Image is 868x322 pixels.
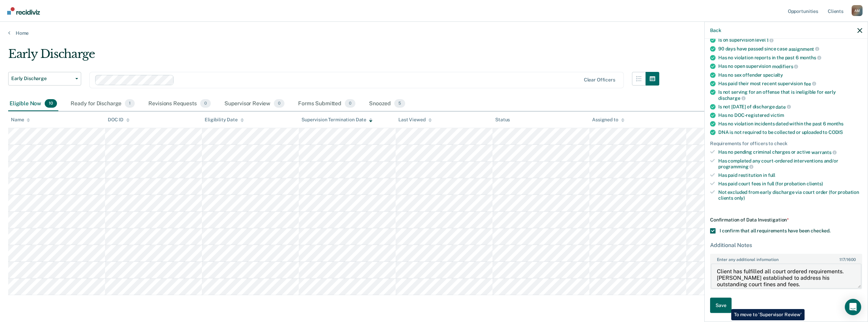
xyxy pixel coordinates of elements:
div: Name [11,117,30,123]
div: Is not [DATE] of discharge [718,104,862,110]
button: Save [710,298,732,313]
span: discharge [718,95,746,101]
span: only) [734,195,745,200]
div: Supervision Termination Date [301,117,372,123]
button: Profile dropdown button [852,5,863,16]
div: DOC ID [108,117,130,123]
span: 0 [200,99,211,108]
div: Clear officers [584,77,615,83]
span: modifiers [772,63,798,69]
div: Confirmation of Data Investigation [710,217,862,223]
span: warrants [811,149,837,155]
div: Assigned to [592,117,624,123]
button: Back [710,27,721,33]
div: 90 days have passed since case [718,46,862,52]
div: Is on supervision level [718,37,862,43]
div: Open Intercom Messenger [845,299,861,315]
span: 0 [345,99,355,108]
div: Ready for Discharge [69,96,136,111]
div: Status [495,117,510,123]
div: Not excluded from early discharge via court order (for probation clients [718,189,862,201]
span: date [776,104,791,109]
div: Has no pending criminal charges or active [718,149,862,155]
span: 1 [125,99,135,108]
div: Has paid their most recent supervision [718,80,862,87]
textarea: Client has fulfilled all court ordered requirements. [PERSON_NAME] established to address his out... [711,263,862,289]
div: Early Discharge [8,47,659,66]
div: Supervisor Review [223,96,286,111]
span: victim [770,112,784,118]
a: Home [8,30,860,36]
span: months [827,121,843,126]
span: / 1600 [839,257,855,262]
div: Has no violation reports in the past 6 [718,55,862,61]
span: 0 [274,99,284,108]
span: 5 [394,99,405,108]
div: Last Viewed [398,117,431,123]
div: Revisions Requests [147,96,212,111]
span: I confirm that all requirements have been checked. [720,228,830,233]
div: Forms Submitted [297,96,357,111]
span: assignment [789,46,819,51]
span: clients) [807,181,823,186]
div: Has no open supervision [718,63,862,70]
span: CODIS [828,129,843,135]
div: Has no violation incidents dated within the past 6 [718,121,862,127]
div: Additional Notes [710,242,862,248]
div: A M [852,5,863,16]
div: Has no sex offender [718,72,862,78]
span: 10 [45,99,57,108]
span: Early Discharge [11,76,73,81]
span: specialty [763,72,783,77]
span: fee [804,81,816,86]
div: Snoozed [368,96,407,111]
div: Is not serving for an offense that is ineligible for early [718,89,862,101]
div: Eligible Now [8,96,58,111]
div: Eligibility Date [205,117,244,123]
div: Has no DOC-registered [718,112,862,118]
img: Recidiviz [7,7,40,15]
span: 1 [767,37,774,43]
div: Has paid restitution in [718,172,862,178]
label: Enter any additional information [711,255,862,262]
span: months [800,55,821,60]
div: Has completed any court-ordered interventions and/or [718,158,862,169]
span: full [768,172,775,178]
div: DNA is not required to be collected or uploaded to [718,129,862,135]
span: programming [718,164,753,169]
div: Requirements for officers to check [710,141,862,147]
span: 117 [839,257,845,262]
div: Has paid court fees in full (for probation [718,181,862,186]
